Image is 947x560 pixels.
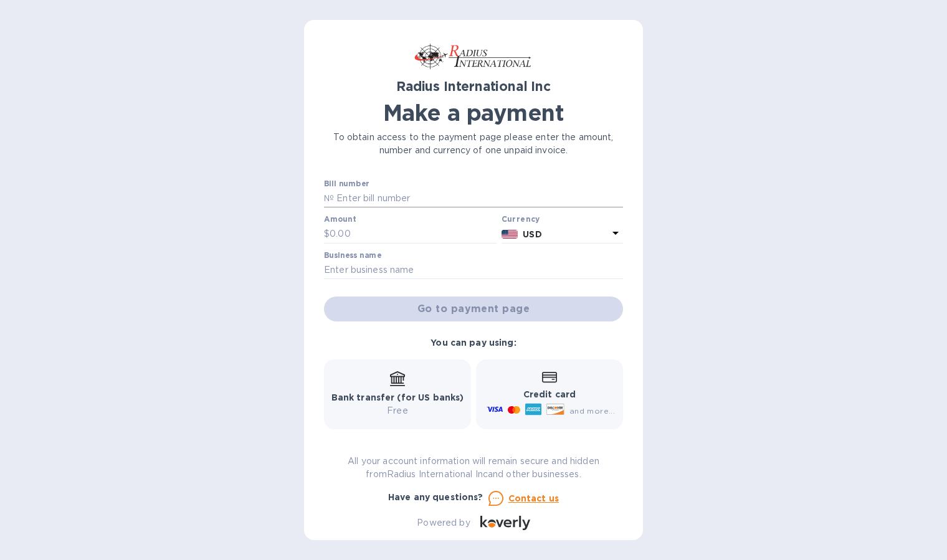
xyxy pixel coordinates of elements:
[324,131,623,157] p: To obtain access to the payment page please enter the amount, number and currency of one unpaid i...
[324,180,369,187] label: Bill number
[502,214,540,224] b: Currency
[334,189,623,208] input: Enter bill number
[569,406,615,415] span: and more...
[330,225,497,244] input: 0.00
[388,492,483,502] b: Have any questions?
[331,392,464,402] b: Bank transfer (for US banks)
[324,261,623,280] input: Enter business name
[417,516,470,529] p: Powered by
[324,100,623,126] h1: Make a payment
[324,455,623,481] p: All your account information will remain secure and hidden from Radius International Inc and othe...
[324,227,330,240] p: $
[431,338,516,348] b: You can pay using:
[523,229,541,239] b: USD
[324,216,356,224] label: Amount
[508,493,559,503] u: Contact us
[324,192,334,205] p: №
[523,389,576,399] b: Credit card
[324,252,381,259] label: Business name
[331,404,464,417] p: Free
[502,230,518,239] img: USD
[396,78,551,94] b: Radius International Inc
